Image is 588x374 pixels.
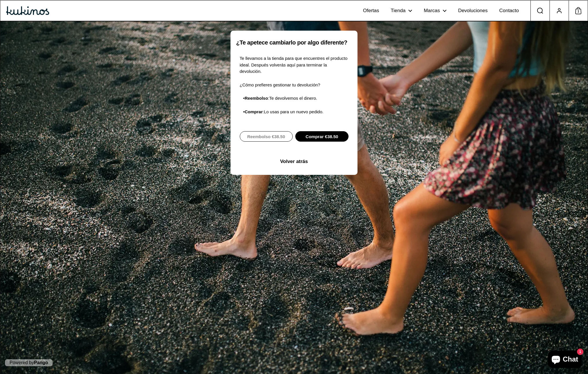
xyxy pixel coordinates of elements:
strong: Comprar [245,109,263,114]
p: Powered by [5,359,53,366]
a: Contacto [493,3,525,19]
a: Ofertas [357,3,385,19]
button: Comprar €38.50 [295,131,348,142]
span: 1 [575,8,581,15]
a: Marcas [418,3,452,19]
a: Pango [34,360,48,365]
span: Reembolso €38.50 [247,132,285,141]
a: Tienda [385,3,418,19]
span: Contacto [499,8,519,14]
span: Devoluciones [458,8,488,14]
p: • : Te devolvemos el dinero. [243,95,349,102]
span: Ofertas [363,8,379,14]
p: • : Lo usas para un nuevo pedido. [243,109,349,115]
inbox-online-store-chat: Chat de la tienda online Shopify [546,351,583,369]
button: Reembolso €38.50 [240,131,293,142]
a: Devoluciones [452,3,493,19]
span: Volver atrás [280,157,308,166]
span: Tienda [391,8,405,14]
span: Comprar €38.50 [306,132,338,141]
strong: Reembolso [245,96,268,101]
span: Marcas [424,8,440,14]
button: Volver atrás [274,156,314,167]
p: Te llevamos a la tienda para que encuentres el producto ideal. Después volverás aquí para termina... [240,55,349,75]
h1: ¿Te apetece cambiarlo por algo diferente? [236,39,352,46]
p: ¿Cómo prefieres gestionar tu devolución? [240,82,349,88]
